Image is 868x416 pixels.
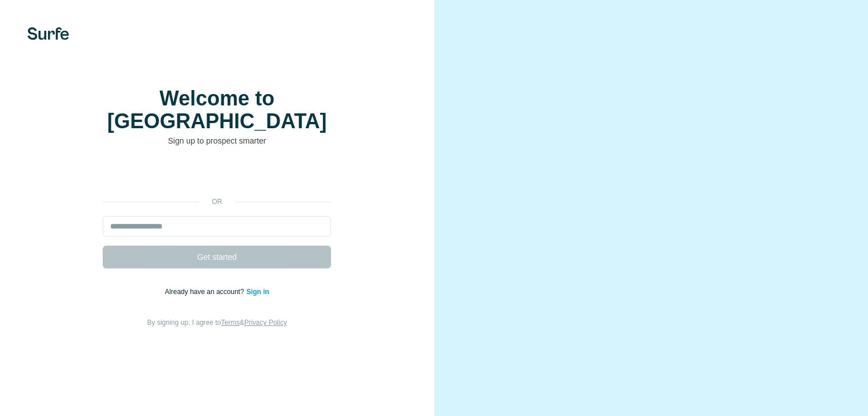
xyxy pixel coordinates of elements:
[221,319,240,327] a: Terms
[244,319,287,327] a: Privacy Policy
[103,87,331,133] h1: Welcome to [GEOGRAPHIC_DATA]
[27,27,69,40] img: Surfe's logo
[199,197,235,207] p: or
[165,288,247,296] span: Already have an account?
[97,164,337,189] iframe: Sign in with Google Button
[247,288,269,296] a: Sign in
[147,319,287,327] span: By signing up, I agree to &
[103,135,331,146] p: Sign up to prospect smarter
